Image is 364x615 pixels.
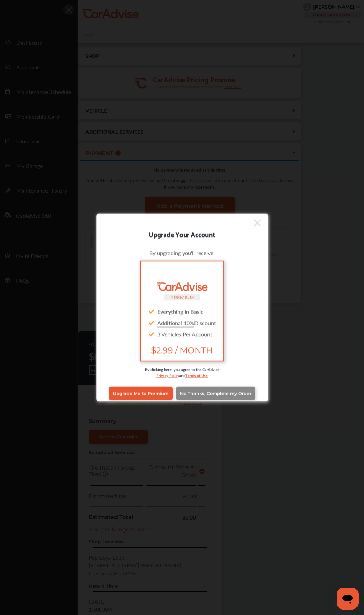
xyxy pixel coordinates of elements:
div: 3 Vehicles Per Account [146,328,217,339]
div: By upgrading you'll receive: [107,248,257,256]
a: Upgrade Me to Premium [109,387,173,400]
span: $2.99 / MONTH [146,345,217,355]
a: Terms of Use [185,372,208,378]
span: Discount [157,319,216,326]
iframe: Button to launch messaging window [337,588,359,610]
div: Upgrade Your Account [97,228,268,239]
u: Additional 10% [157,319,194,326]
strong: Everything in Basic [157,307,203,315]
span: No Thanks, Complete my Order [180,391,251,396]
small: PREMIUM [170,294,194,300]
span: Upgrade Me to Premium [113,391,168,396]
div: By clicking here, you agree to the CarAdvise and [107,366,257,385]
a: Privacy Policy [156,372,179,378]
a: No Thanks, Complete my Order [176,387,255,400]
